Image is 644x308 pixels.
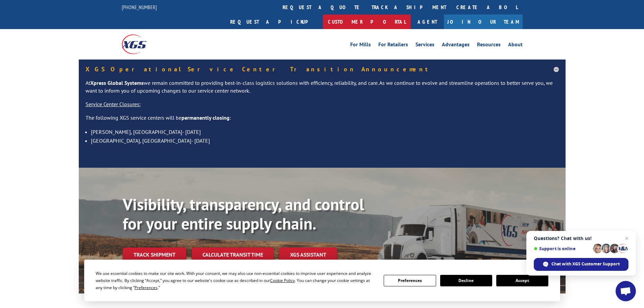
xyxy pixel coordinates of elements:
a: Agent [411,15,444,29]
a: Customer Portal [323,15,411,29]
span: Questions? Chat with us! [534,236,628,241]
a: For Retailers [378,42,408,49]
b: Visibility, transparency, and control for your entire supply chain. [123,194,364,234]
a: Resources [477,42,501,49]
a: [PHONE_NUMBER] [122,4,157,10]
li: [PERSON_NAME], [GEOGRAPHIC_DATA]- [DATE] [91,127,559,136]
div: Cookie Consent Prompt [84,260,560,301]
p: The following XGS service centers will be : [86,114,559,127]
span: Chat with XGS Customer Support [551,261,620,267]
a: Request a pickup [225,15,323,29]
span: Chat with XGS Customer Support [534,258,628,271]
div: We use essential cookies to make our site work. With your consent, we may also use non-essential ... [96,270,376,291]
button: Preferences [384,275,436,286]
p: At we remain committed to providing best-in-class logistics solutions with efficiency, reliabilit... [86,79,559,101]
span: Cookie Policy [270,278,295,283]
span: Support is online [534,246,591,251]
a: Join Our Team [444,15,523,29]
u: Service Center Closures: [86,101,141,108]
a: XGS ASSISTANT [279,247,337,262]
li: [GEOGRAPHIC_DATA], [GEOGRAPHIC_DATA]- [DATE] [91,136,559,145]
a: Open chat [616,281,636,301]
a: Services [415,42,434,49]
a: Track shipment [123,247,186,262]
a: Calculate transit time [192,247,274,262]
span: Preferences [135,285,158,290]
button: Decline [440,275,492,286]
a: About [508,42,523,49]
a: Advantages [442,42,470,49]
button: Accept [496,275,548,286]
strong: Xpress Global Systems [90,79,144,86]
h5: XGS Operational Service Center Transition Announcement [86,66,559,72]
strong: permanently closing [182,114,230,121]
a: For Mills [350,42,371,49]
